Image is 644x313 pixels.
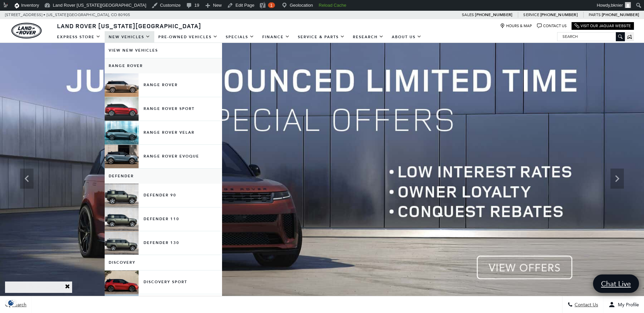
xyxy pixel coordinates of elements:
[475,12,512,17] a: [PHONE_NUMBER]
[3,299,19,306] img: Opt-Out Icon
[53,31,426,43] nav: Main Navigation
[105,43,222,58] a: View New Vehicles
[537,23,567,28] a: Contact Us
[105,31,154,43] a: New Vehicles
[105,73,222,97] a: Range Rover
[540,12,578,17] a: [PHONE_NUMBER]
[118,11,130,19] span: 80905
[462,12,474,17] span: Sales
[593,274,639,293] a: Chat Live
[611,3,623,8] span: bknier
[105,184,222,207] a: Defender 90
[105,97,222,121] a: Range Rover Sport
[105,207,222,231] a: Defender 110
[349,31,388,43] a: Research
[589,12,601,17] span: Parts
[557,33,625,41] input: Search
[105,121,222,144] a: Range Rover Velar
[105,231,222,255] a: Defender 130
[388,31,426,43] a: About Us
[5,11,46,19] span: [STREET_ADDRESS] •
[598,279,634,288] span: Chat Live
[105,169,222,184] a: Defender
[57,22,201,30] span: Land Rover [US_STATE][GEOGRAPHIC_DATA]
[53,31,105,43] a: EXPRESS STORE
[523,12,539,17] span: Service
[603,296,644,313] button: Open user profile menu
[222,31,258,43] a: Specials
[11,23,42,39] a: land-rover
[319,3,346,8] strong: Reload Cache
[105,255,222,270] a: Discovery
[294,31,349,43] a: Service & Parts
[615,302,639,308] span: My Profile
[602,12,639,17] a: [PHONE_NUMBER]
[610,169,624,189] div: Next
[53,22,205,30] a: Land Rover [US_STATE][GEOGRAPHIC_DATA]
[258,31,294,43] a: Finance
[105,58,222,73] a: Range Rover
[3,299,19,306] section: Click to Open Cookie Consent Modal
[500,23,532,28] a: Hours & Map
[20,169,34,189] div: Previous
[11,23,42,39] img: Land Rover
[105,145,222,168] a: Range Rover Evoque
[575,23,631,28] a: Visit Our Jaguar Website
[111,11,117,19] span: CO
[5,12,130,17] a: [STREET_ADDRESS] • [US_STATE][GEOGRAPHIC_DATA], CO 80905
[270,3,272,8] span: 1
[573,302,598,308] span: Contact Us
[105,270,222,294] a: Discovery Sport
[154,31,222,43] a: Pre-Owned Vehicles
[64,283,70,289] a: Close
[47,11,110,19] span: [US_STATE][GEOGRAPHIC_DATA],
